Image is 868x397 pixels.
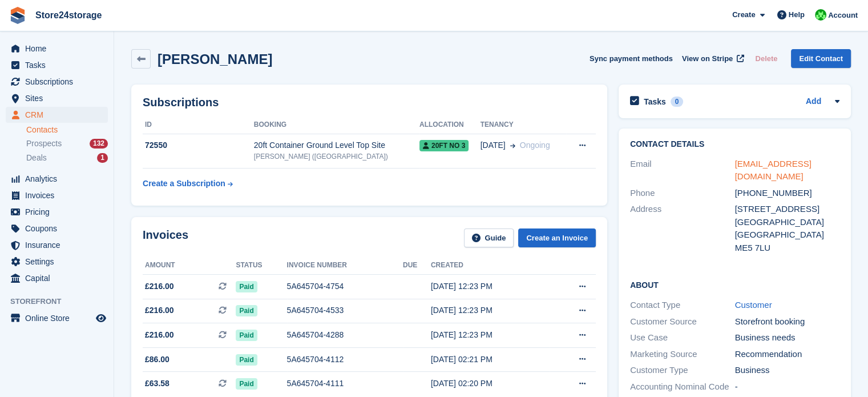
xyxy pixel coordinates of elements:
span: Paid [236,330,257,341]
div: 5A645704-4754 [287,280,403,292]
div: 5A645704-4112 [287,354,403,366]
div: 20ft Container Ground Level Top Site [254,139,419,151]
h2: Subscriptions [143,96,596,109]
div: Use Case [630,331,735,344]
a: menu [6,204,108,220]
div: 5A645704-4111 [287,378,403,390]
div: [DATE] 12:23 PM [431,329,550,341]
a: Customer [735,300,772,310]
span: £216.00 [145,280,174,292]
span: Analytics [25,171,94,187]
span: Paid [236,378,257,390]
div: Customer Source [630,315,735,328]
span: Settings [25,254,94,270]
div: [GEOGRAPHIC_DATA] [735,228,840,242]
a: Deals 1 [26,152,108,164]
a: Store24storage [31,6,107,25]
span: £216.00 [145,304,174,316]
span: Account [828,10,858,21]
a: menu [6,237,108,253]
div: Email [630,158,735,183]
th: Invoice number [287,256,403,275]
span: £86.00 [145,354,169,366]
div: Contact Type [630,299,735,312]
div: Accounting Nominal Code [630,380,735,394]
th: Due [403,256,431,275]
h2: Invoices [143,228,188,247]
div: 132 [90,139,108,149]
a: View on Stripe [677,49,746,68]
span: Capital [25,270,94,286]
div: Phone [630,187,735,200]
div: Address [630,203,735,254]
h2: Contact Details [630,140,839,149]
span: Paid [236,354,257,366]
span: Invoices [25,187,94,203]
a: Prospects 132 [26,138,108,150]
a: menu [6,57,108,73]
a: menu [6,90,108,106]
a: menu [6,310,108,326]
div: 0 [671,97,684,107]
th: Tenancy [481,116,567,134]
div: [GEOGRAPHIC_DATA] [735,216,840,229]
a: menu [6,41,108,57]
span: Insurance [25,237,94,253]
div: [DATE] 12:23 PM [431,280,550,292]
a: menu [6,220,108,236]
div: Customer Type [630,364,735,377]
span: Subscriptions [25,74,94,90]
button: Sync payment methods [590,49,673,68]
div: 5A645704-4288 [287,329,403,341]
a: menu [6,187,108,203]
span: 20FT No 3 [419,140,469,151]
a: Add [806,95,821,109]
div: [PHONE_NUMBER] [735,187,840,200]
div: 5A645704-4533 [287,304,403,316]
div: [DATE] 02:21 PM [431,354,550,366]
span: Create [732,9,755,21]
th: Created [431,256,550,275]
div: 72550 [143,139,254,151]
div: Create a Subscription [143,178,225,190]
span: Deals [26,153,47,163]
span: Tasks [25,57,94,73]
div: [STREET_ADDRESS] [735,203,840,216]
th: Amount [143,256,236,275]
div: 1 [97,153,108,163]
span: CRM [25,107,94,123]
a: [EMAIL_ADDRESS][DOMAIN_NAME] [735,159,812,182]
h2: [PERSON_NAME] [158,51,272,67]
th: ID [143,116,254,134]
button: Delete [750,49,782,68]
div: - [735,380,840,394]
span: Pricing [25,204,94,220]
a: menu [6,171,108,187]
a: Preview store [94,311,108,325]
span: View on Stripe [682,53,733,65]
img: Tracy Harper [815,9,826,21]
div: Business [735,364,840,377]
a: Guide [464,228,514,247]
h2: Tasks [644,97,666,107]
a: Contacts [26,125,108,135]
img: stora-icon-8386f47178a22dfd0bd8f6a31ec36ba5ce8667c1dd55bd0f319d3a0aa187defe.svg [9,7,26,24]
div: Marketing Source [630,348,735,361]
th: Allocation [419,116,481,134]
span: £63.58 [145,378,169,390]
span: £216.00 [145,329,174,341]
span: Help [789,9,805,21]
a: menu [6,254,108,270]
span: Paid [236,305,257,316]
span: Coupons [25,220,94,236]
span: Home [25,41,94,57]
a: menu [6,270,108,286]
th: Status [236,256,286,275]
div: [DATE] 12:23 PM [431,304,550,316]
th: Booking [254,116,419,134]
div: Business needs [735,331,840,344]
span: Storefront [10,296,114,307]
a: Create an Invoice [518,228,596,247]
span: Paid [236,281,257,292]
h2: About [630,279,839,290]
